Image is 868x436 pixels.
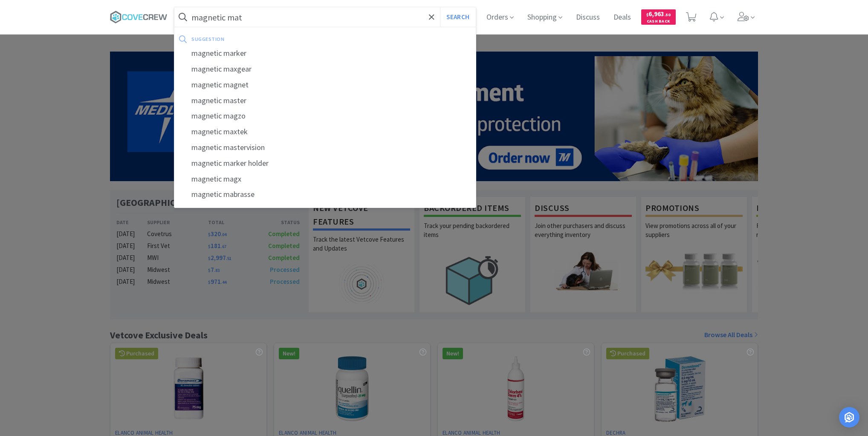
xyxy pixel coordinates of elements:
[573,14,603,21] a: Discuss
[174,156,476,171] div: magnetic marker holder
[174,108,476,124] div: magnetic magzo
[174,187,476,202] div: magnetic mabrasse
[440,7,475,27] button: Search
[174,124,476,140] div: magnetic maxtek
[646,12,648,17] span: $
[839,407,859,427] div: Open Intercom Messenger
[174,171,476,187] div: magnetic magx
[174,140,476,156] div: magnetic mastervision
[641,6,676,29] a: $6,963.50Cash Back
[191,32,347,46] div: suggestion
[174,46,476,61] div: magnetic marker
[646,10,671,18] span: 6,963
[174,61,476,77] div: magnetic maxgear
[174,93,476,109] div: magnetic master
[174,7,476,27] input: Search by item, sku, manufacturer, ingredient, size...
[664,12,671,17] span: . 50
[646,19,671,25] span: Cash Back
[610,14,634,21] a: Deals
[174,77,476,93] div: magnetic magnet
